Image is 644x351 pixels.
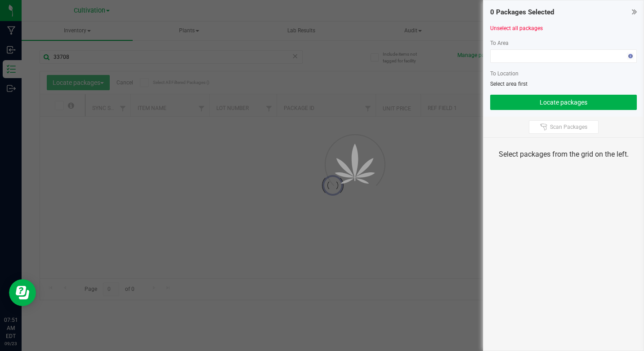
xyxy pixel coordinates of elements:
span: NO DATA FOUND [490,49,637,63]
span: Scan Packages [550,123,587,131]
span: To Location [490,70,519,77]
span: Select area first [490,81,528,87]
button: Locate packages [490,95,637,110]
button: Scan Packages [529,120,599,134]
iframe: Resource center [9,279,36,306]
div: Select packages from the grid on the left. [495,149,632,160]
span: To Area [490,40,509,46]
a: Unselect all packages [490,25,543,31]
